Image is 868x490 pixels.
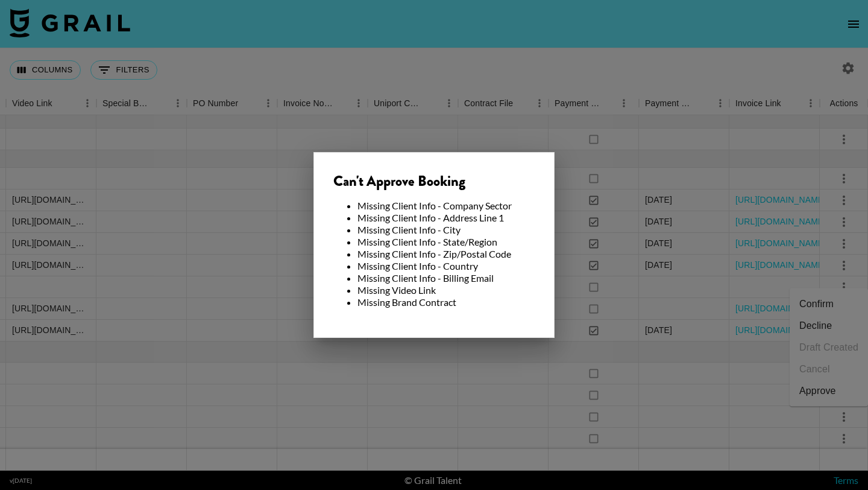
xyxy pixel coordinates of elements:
[357,260,535,272] li: Missing Client Info - Country
[357,272,535,284] li: Missing Client Info - Billing Email
[357,212,535,224] li: Missing Client Info - Address Line 1
[357,224,535,236] li: Missing Client Info - City
[357,248,535,260] li: Missing Client Info - Zip/Postal Code
[357,236,535,248] li: Missing Client Info - State/Region
[357,284,535,296] li: Missing Video Link
[357,296,535,308] li: Missing Brand Contract
[357,200,535,212] li: Missing Client Info - Company Sector
[333,172,535,190] div: Can't Approve Booking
